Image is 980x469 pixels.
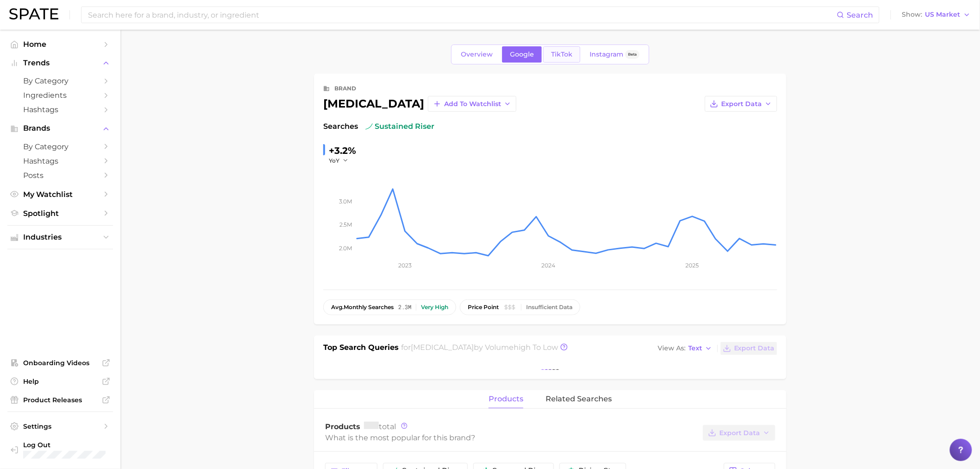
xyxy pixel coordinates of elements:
[323,98,424,109] div: [MEDICAL_DATA]
[9,8,58,19] img: SPATE
[7,37,113,51] a: Home
[7,374,113,388] a: Help
[398,262,412,269] tspan: 2023
[582,46,647,63] a: InstagramBeta
[461,51,493,58] span: Overview
[331,304,344,311] abbr: average
[23,209,97,218] span: Spotlight
[719,429,760,437] span: Export Data
[323,299,456,315] button: avg.monthly searches2.3mVery high
[23,59,97,67] span: Trends
[453,46,501,63] a: Overview
[721,342,777,355] button: Export Data
[329,157,339,165] span: YoY
[7,356,113,370] a: Onboarding Videos
[87,7,837,23] input: Search here for a brand, industry, or ingredient
[902,12,923,17] span: Show
[7,88,113,102] a: Ingredients
[23,76,97,85] span: by Category
[658,346,685,351] span: View As
[546,395,612,403] span: related searches
[688,346,702,351] span: Text
[23,441,148,449] span: Log Out
[325,431,698,444] div: What is the most popular for this brand?
[444,100,501,108] span: Add to Watchlist
[502,46,542,63] a: Google
[551,51,572,58] span: TikTok
[23,142,97,151] span: by Category
[329,143,356,158] div: +3.2%
[468,304,499,311] span: price point
[323,342,399,355] h1: Top Search Queries
[514,343,559,352] span: high to low
[7,419,113,433] a: Settings
[23,396,97,404] span: Product Releases
[411,343,474,352] span: [MEDICAL_DATA]
[23,171,97,180] span: Posts
[23,124,97,133] span: Brands
[590,51,623,58] span: Instagram
[365,121,434,132] span: sustained riser
[23,190,97,199] span: My Watchlist
[364,422,396,431] span: total
[398,304,411,311] span: 2.3m
[655,342,715,355] button: View AsText
[7,187,113,202] a: My Watchlist
[543,46,580,63] a: TikTok
[703,425,775,441] button: Export Data
[7,121,113,135] button: Brands
[402,342,559,355] h2: for by Volume
[339,198,352,205] tspan: 3.0m
[331,304,394,311] span: monthly searches
[323,121,358,132] span: Searches
[847,11,873,19] span: Search
[734,344,775,352] span: Export Data
[7,56,113,70] button: Trends
[23,105,97,114] span: Hashtags
[489,395,523,403] span: products
[7,393,113,407] a: Product Releases
[23,377,97,386] span: Help
[900,9,973,21] button: ShowUS Market
[541,262,555,269] tspan: 2024
[460,299,580,315] button: price pointInsufficient Data
[721,100,762,108] span: Export Data
[428,96,516,112] button: Add to Watchlist
[628,51,637,58] span: Beta
[7,102,113,117] a: Hashtags
[7,74,113,88] a: by Category
[421,304,448,311] div: Very high
[329,157,349,165] button: YoY
[7,206,113,221] a: Spotlight
[23,233,97,241] span: Industries
[7,230,113,244] button: Industries
[23,359,97,367] span: Onboarding Videos
[7,438,113,462] a: Log out. Currently logged in with e-mail lauren.alexander@emersongroup.com.
[705,96,777,112] button: Export Data
[526,304,572,311] div: Insufficient Data
[7,154,113,168] a: Hashtags
[23,40,97,49] span: Home
[334,83,356,94] div: brand
[339,245,352,252] tspan: 2.0m
[365,123,373,130] img: sustained riser
[23,91,97,100] span: Ingredients
[925,12,961,17] span: US Market
[7,139,113,154] a: by Category
[7,168,113,183] a: Posts
[686,262,699,269] tspan: 2025
[23,157,97,165] span: Hashtags
[339,221,352,228] tspan: 2.5m
[325,422,360,431] span: Products
[510,51,534,58] span: Google
[23,422,97,431] span: Settings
